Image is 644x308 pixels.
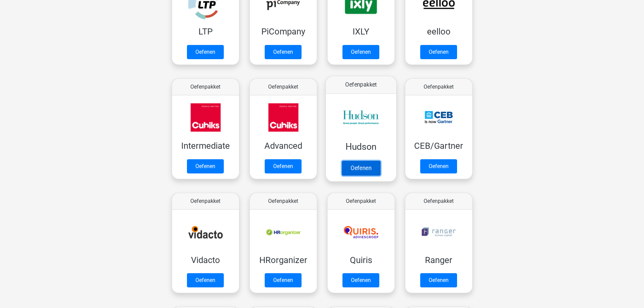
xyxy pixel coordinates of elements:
[187,45,224,59] a: Oefenen
[341,161,380,175] a: Oefenen
[265,273,302,287] a: Oefenen
[187,159,224,173] a: Oefenen
[420,273,457,287] a: Oefenen
[342,273,379,287] a: Oefenen
[342,45,379,59] a: Oefenen
[420,159,457,173] a: Oefenen
[265,45,302,59] a: Oefenen
[265,159,302,173] a: Oefenen
[420,45,457,59] a: Oefenen
[187,273,224,287] a: Oefenen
